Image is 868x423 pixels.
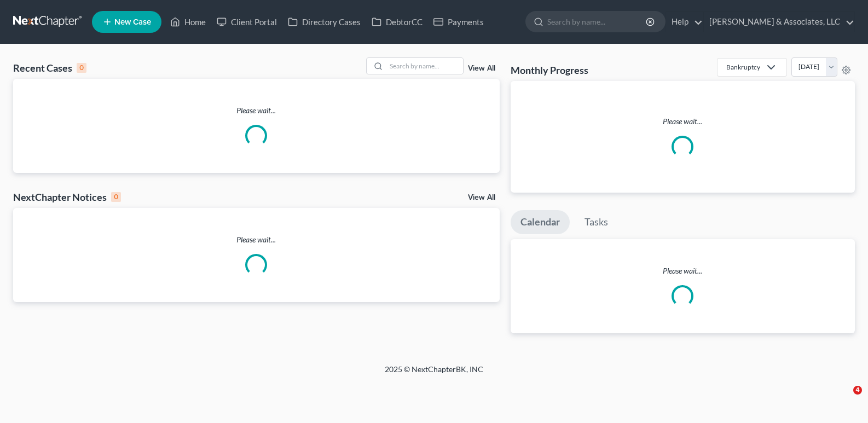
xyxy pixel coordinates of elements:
a: Payments [428,12,489,32]
a: Directory Cases [282,12,366,32]
span: New Case [114,18,151,26]
a: View All [468,65,495,72]
p: Please wait... [13,105,500,116]
a: Home [165,12,211,32]
p: Please wait... [511,265,855,276]
div: 0 [111,192,121,202]
div: 0 [77,63,86,73]
a: Tasks [575,210,618,234]
a: DebtorCC [366,12,428,32]
h3: Monthly Progress [511,63,588,77]
a: [PERSON_NAME] & Associates, LLC [704,12,854,32]
div: Bankruptcy [726,62,760,72]
iframe: Intercom live chat [831,386,857,412]
div: 2025 © NextChapterBK, INC [122,364,746,384]
div: NextChapter Notices [13,190,121,204]
a: Calendar [511,210,570,234]
div: Recent Cases [13,61,86,74]
input: Search by name... [547,11,647,32]
a: Help [666,12,703,32]
a: View All [468,194,495,201]
input: Search by name... [386,58,463,74]
span: 4 [853,386,862,395]
a: Client Portal [211,12,282,32]
p: Please wait... [13,234,500,245]
p: Please wait... [519,116,846,127]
